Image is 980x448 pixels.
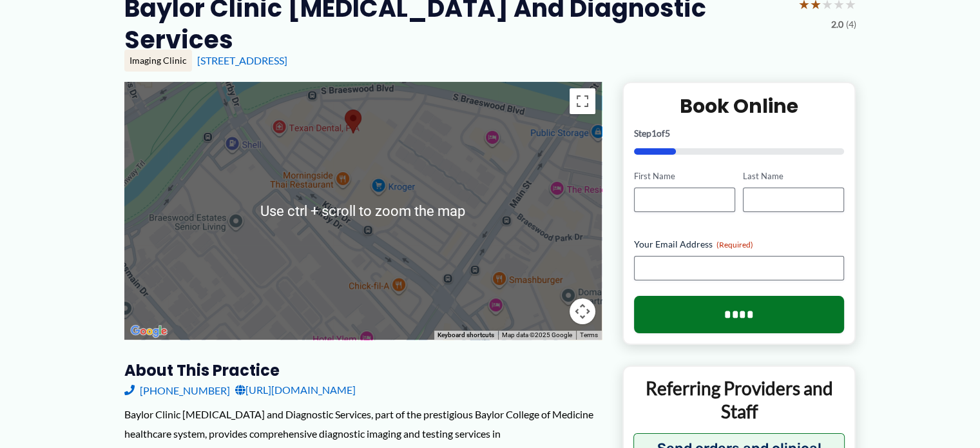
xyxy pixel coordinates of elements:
[502,331,572,338] span: Map data ©2025 Google
[124,380,230,400] a: [PHONE_NUMBER]
[580,331,598,338] a: Terms (opens in new tab)
[124,50,192,72] div: Imaging Clinic
[665,128,670,139] span: 5
[743,170,844,182] label: Last Name
[197,54,287,66] a: [STREET_ADDRESS]
[634,238,845,251] label: Your Email Address
[651,128,657,139] span: 1
[846,16,856,33] span: (4)
[128,323,170,340] img: Google
[633,376,845,424] p: Referring Providers and Staff
[634,129,845,138] p: Step of
[716,240,753,249] span: (Required)
[437,331,494,340] button: Keyboard shortcuts
[831,16,843,33] span: 2.0
[124,360,602,380] h3: About this practice
[634,93,845,119] h2: Book Online
[235,380,356,400] a: [URL][DOMAIN_NAME]
[634,170,735,182] label: First Name
[570,298,595,324] button: Map camera controls
[570,88,595,114] button: Toggle fullscreen view
[128,323,170,340] a: Open this area in Google Maps (opens a new window)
